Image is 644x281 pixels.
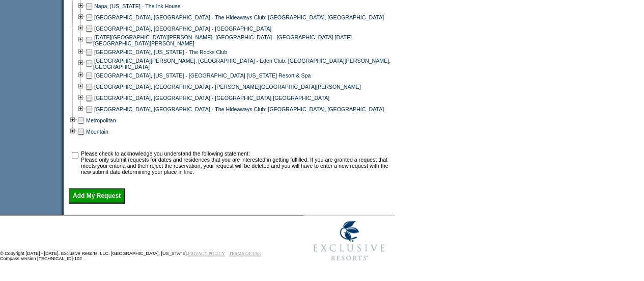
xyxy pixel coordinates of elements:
[94,14,384,20] a: [GEOGRAPHIC_DATA], [GEOGRAPHIC_DATA] - The Hideaways Club: [GEOGRAPHIC_DATA], [GEOGRAPHIC_DATA]
[303,215,395,266] img: Exclusive Resorts
[94,49,227,55] a: [GEOGRAPHIC_DATA], [US_STATE] - The Rocks Club
[86,117,116,123] a: Metropolitan
[69,188,125,203] input: Add My Request
[93,34,352,46] a: [DATE][GEOGRAPHIC_DATA][PERSON_NAME], [GEOGRAPHIC_DATA] - [GEOGRAPHIC_DATA] [DATE][GEOGRAPHIC_DAT...
[94,25,271,32] a: [GEOGRAPHIC_DATA], [GEOGRAPHIC_DATA] - [GEOGRAPHIC_DATA]
[94,106,384,112] a: [GEOGRAPHIC_DATA], [GEOGRAPHIC_DATA] - The Hideaways Club: [GEOGRAPHIC_DATA], [GEOGRAPHIC_DATA]
[94,72,311,79] a: [GEOGRAPHIC_DATA], [US_STATE] - [GEOGRAPHIC_DATA] [US_STATE] Resort & Spa
[94,84,360,90] a: [GEOGRAPHIC_DATA], [GEOGRAPHIC_DATA] - [PERSON_NAME][GEOGRAPHIC_DATA][PERSON_NAME]
[229,251,261,256] a: TERMS OF USE
[86,129,108,135] a: Mountain
[94,3,180,9] a: Napa, [US_STATE] - The Ink House
[93,58,390,70] a: [GEOGRAPHIC_DATA][PERSON_NAME], [GEOGRAPHIC_DATA] - Eden Club: [GEOGRAPHIC_DATA][PERSON_NAME], [G...
[188,251,225,256] a: PRIVACY POLICY
[81,150,391,175] td: Please check to acknowledge you understand the following statement: Please only submit requests f...
[94,95,329,101] a: [GEOGRAPHIC_DATA], [GEOGRAPHIC_DATA] - [GEOGRAPHIC_DATA] [GEOGRAPHIC_DATA]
